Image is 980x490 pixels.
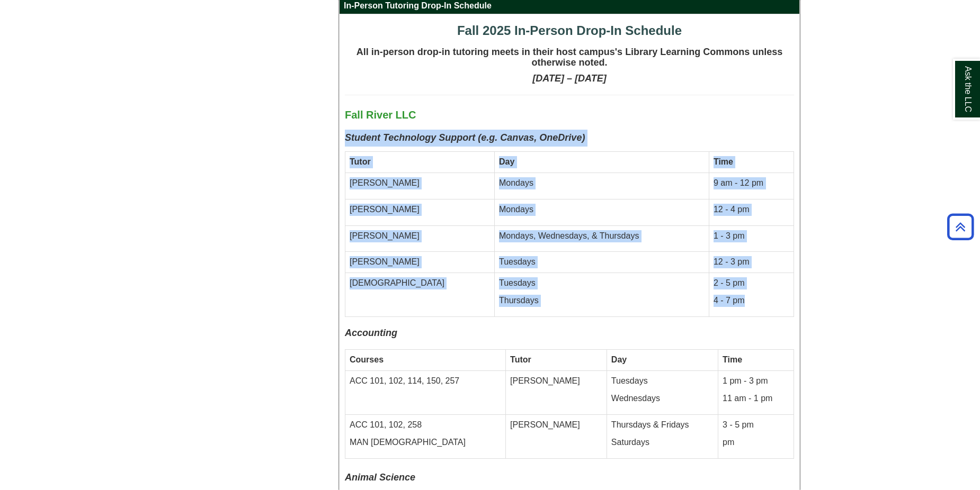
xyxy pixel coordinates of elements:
[350,355,384,364] strong: Courses
[350,157,371,166] b: Tutor
[723,393,789,405] p: 11 am - 1 pm
[499,157,514,166] b: Day
[709,252,794,273] td: 12 - 3 pm
[611,437,714,449] p: Saturdays
[723,419,789,431] p: 3 - 5 pm
[943,220,977,234] a: Back to Top
[723,355,742,364] strong: Time
[506,371,607,415] td: [PERSON_NAME]
[345,225,495,252] td: [PERSON_NAME]
[499,277,705,289] p: Tuesdays
[345,273,495,317] td: [DEMOGRAPHIC_DATA]
[350,437,501,449] p: MAN [DEMOGRAPHIC_DATA]
[345,109,416,121] span: Fall River LLC
[350,419,501,431] p: ACC 101, 102, 258
[611,393,714,405] p: Wednesdays
[714,277,789,289] p: 2 - 5 pm
[714,157,733,166] b: Time
[499,230,705,242] p: Mondays, Wednesdays, & Thursdays
[723,437,789,449] p: pm
[345,371,506,415] td: ACC 101, 102, 114, 150, 257
[532,73,606,84] strong: [DATE] – [DATE]
[709,199,794,225] td: 12 - 4 pm
[506,414,607,458] td: [PERSON_NAME]
[499,295,705,307] p: Thursdays
[499,177,705,189] p: Mondays
[345,252,495,273] td: [PERSON_NAME]
[345,472,415,483] i: Animal Science
[350,204,490,216] p: [PERSON_NAME]
[457,23,682,38] span: Fall 2025 In-Person Drop-In Schedule
[611,419,714,431] p: Thursdays & Fridays
[357,47,782,68] strong: All in-person drop-in tutoring meets in their host campus's Library Learning Commons unless other...
[611,375,714,387] p: Tuesdays
[345,328,397,338] span: Accounting
[494,199,709,225] td: Mondays
[714,230,789,242] p: 1 - 3 pm
[494,252,709,273] td: Tuesdays
[345,173,495,199] td: [PERSON_NAME]
[345,132,585,143] b: Student Technology Support (e.g. Canvas, OneDrive)
[709,173,794,199] td: 9 am - 12 pm
[611,355,627,364] strong: Day
[510,355,531,364] strong: Tutor
[723,375,789,387] p: 1 pm - 3 pm
[714,295,789,307] p: 4 - 7 pm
